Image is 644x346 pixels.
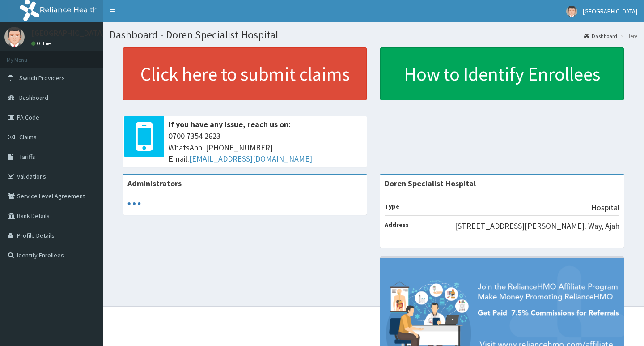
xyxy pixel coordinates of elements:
b: Administrators [127,178,182,188]
p: [STREET_ADDRESS][PERSON_NAME]. Way, Ajah [455,220,619,232]
a: [EMAIL_ADDRESS][DOMAIN_NAME] [189,154,312,164]
b: Address [385,221,409,229]
img: User Image [4,27,25,47]
span: Claims [19,133,37,141]
b: If you have any issue, reach us on: [169,119,291,129]
span: 0700 7354 2623 WhatsApp: [PHONE_NUMBER] Email: [169,130,362,165]
a: How to Identify Enrollees [380,47,624,100]
span: Switch Providers [19,74,65,82]
span: Dashboard [19,94,48,102]
h1: Dashboard - Doren Specialist Hospital [110,29,637,41]
a: Click here to submit claims [123,47,367,100]
li: Here [618,32,637,40]
span: [GEOGRAPHIC_DATA] [583,7,637,15]
strong: Doren Specialist Hospital [385,178,476,188]
svg: audio-loading [127,197,141,210]
p: [GEOGRAPHIC_DATA] [31,29,105,37]
span: Tariffs [19,153,35,161]
img: User Image [566,6,577,17]
a: Online [31,40,53,47]
p: Hospital [591,202,619,214]
b: Type [385,202,399,210]
a: Dashboard [584,32,617,40]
